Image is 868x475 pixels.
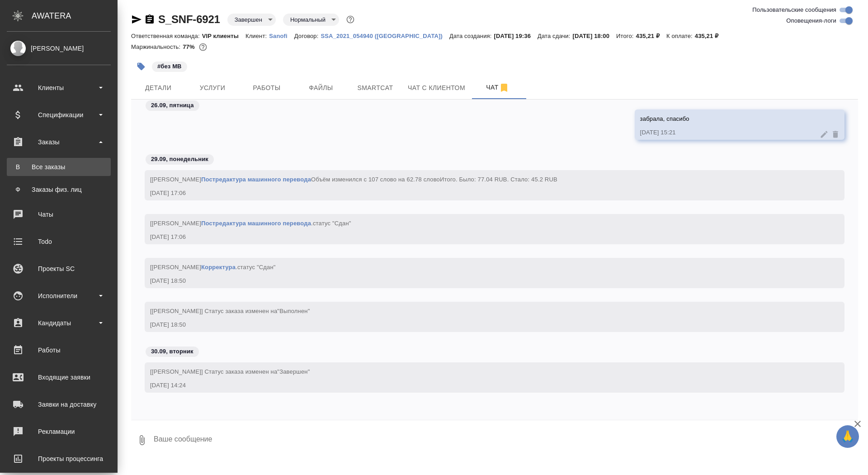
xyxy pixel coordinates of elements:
[131,43,183,50] p: Маржинальность:
[321,33,449,39] p: SSA_2021_054940 ([GEOGRAPHIC_DATA])
[7,108,111,122] div: Спецификации
[227,14,276,26] div: Завершен
[2,366,115,389] a: Входящие заявки
[538,33,572,39] p: Дата сдачи:
[494,33,538,39] p: [DATE] 19:36
[313,220,351,227] span: статус "Сдан"
[197,41,209,53] button: 83.16 RUB;
[840,427,855,446] span: 🙏
[2,339,115,361] a: Работы
[7,180,111,199] a: ФЗаказы физ. лиц
[7,158,111,176] a: ВВсе заказы
[157,62,182,71] p: #без МВ
[7,289,111,303] div: Исполнители
[7,262,111,275] div: Проекты SC
[288,16,328,24] button: Нормальный
[2,447,115,470] a: Проекты процессинга
[150,233,813,242] div: [DATE] 17:06
[7,425,111,438] div: Рекламации
[237,264,276,271] span: статус "Сдан"
[572,33,616,39] p: [DATE] 18:00
[150,276,813,285] div: [DATE] 18:50
[449,33,494,39] p: Дата создания:
[131,57,151,76] button: Добавить тэг
[7,343,111,357] div: Работы
[2,393,115,416] a: Заявки на доставку
[354,82,397,94] span: Smartcat
[7,81,111,95] div: Клиенты
[151,101,194,110] p: 26.09, пятница
[202,33,245,39] p: VIP клиенты
[2,420,115,443] a: Рекламации
[7,135,111,149] div: Заказы
[150,176,557,183] span: [[PERSON_NAME] Объём изменился с 107 слово на 62.78 слово
[232,16,265,24] button: Завершен
[277,308,310,314] span: "Выполнен"
[131,33,202,39] p: Ответственная команда:
[277,368,310,375] span: "Завершен"
[7,370,111,384] div: Входящие заявки
[695,33,726,39] p: 435,21 ₽
[269,32,294,39] a: Sanofi
[245,82,288,94] span: Работы
[137,82,180,94] span: Детали
[151,62,188,70] span: без МВ
[476,82,519,93] span: Чат
[131,14,142,25] button: Скопировать ссылку для ЯМессенджера
[144,14,155,25] button: Скопировать ссылку
[150,308,310,314] span: [[PERSON_NAME]] Статус заказа изменен на
[640,115,689,122] span: забрала, спасибо
[150,381,813,390] div: [DATE] 14:24
[150,264,276,271] span: [[PERSON_NAME] .
[294,33,321,39] p: Договор:
[283,14,339,26] div: Завершен
[640,128,813,137] div: [DATE] 15:21
[151,155,208,164] p: 29.09, понедельник
[150,320,813,329] div: [DATE] 18:50
[191,82,234,94] span: Услуги
[2,230,115,253] a: Todo
[299,82,343,94] span: Файлы
[201,220,311,227] a: Постредактура машинного перевода
[7,452,111,465] div: Проекты процессинга
[150,368,310,375] span: [[PERSON_NAME]] Статус заказа изменен на
[499,82,509,93] svg: Отписаться
[7,43,111,53] div: [PERSON_NAME]
[158,13,220,25] a: S_SNF-6921
[11,185,106,194] div: Заказы физ. лиц
[11,162,106,171] div: Все заказы
[7,208,111,221] div: Чаты
[2,257,115,280] a: Проекты SC
[616,33,636,39] p: Итого:
[321,32,449,39] a: SSA_2021_054940 ([GEOGRAPHIC_DATA])
[344,14,356,25] button: Доп статусы указывают на важность/срочность заказа
[752,5,836,14] span: Пользовательские сообщения
[150,220,351,227] span: [[PERSON_NAME] .
[7,235,111,248] div: Todo
[32,7,118,25] div: AWATERA
[636,33,667,39] p: 435,21 ₽
[408,82,465,94] span: Чат с клиентом
[7,398,111,411] div: Заявки на доставку
[440,176,557,183] span: Итого. Было: 77.04 RUB. Стало: 45.2 RUB
[786,16,836,25] span: Оповещения-логи
[151,347,193,356] p: 30.09, вторник
[183,43,197,50] p: 77%
[150,189,813,198] div: [DATE] 17:06
[269,33,294,39] p: Sanofi
[201,176,311,183] a: Постредактура машинного перевода
[2,203,115,226] a: Чаты
[245,33,269,39] p: Клиент:
[836,425,859,448] button: 🙏
[666,33,695,39] p: К оплате:
[201,264,236,271] a: Корректура
[7,316,111,330] div: Кандидаты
